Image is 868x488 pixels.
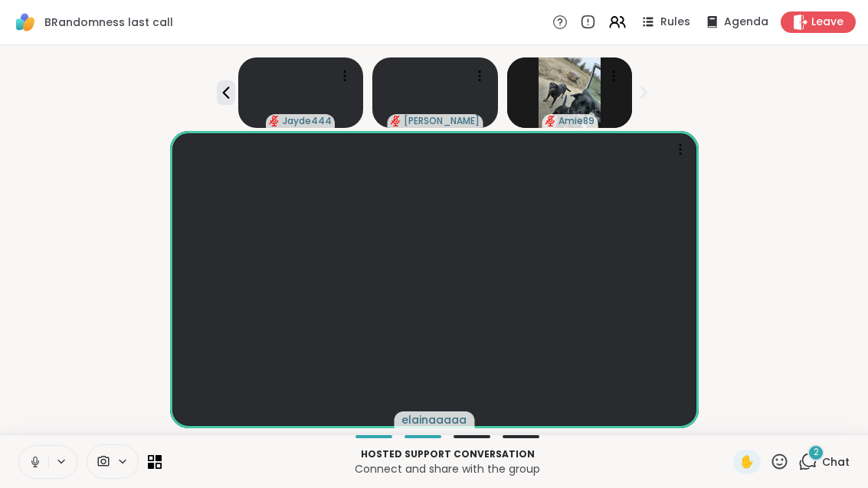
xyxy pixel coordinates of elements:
[814,446,819,459] span: 2
[401,412,467,427] span: elainaaaaa
[558,115,594,127] span: Amie89
[171,461,724,477] p: Connect and share with the group
[283,115,332,127] span: Jayde444
[390,116,401,126] span: audio-muted
[539,57,601,128] img: Amie89
[269,116,280,126] span: audio-muted
[822,454,850,470] span: Chat
[660,15,690,30] span: Rules
[404,115,480,127] span: [PERSON_NAME]
[12,9,38,35] img: ShareWell Logomark
[739,453,755,471] span: ✋
[545,116,555,126] span: audio-muted
[44,15,173,30] span: BRandomness last call
[811,15,843,30] span: Leave
[171,447,724,461] p: Hosted support conversation
[724,15,768,30] span: Agenda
